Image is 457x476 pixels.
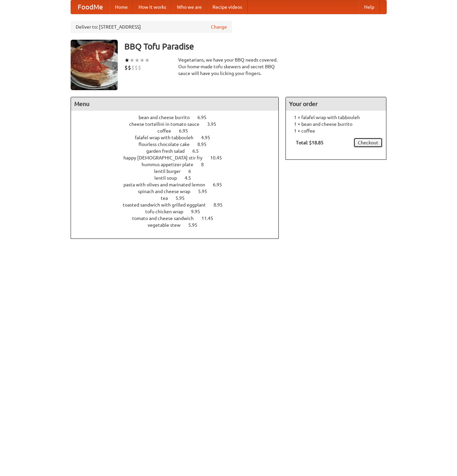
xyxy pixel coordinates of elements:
[161,195,197,201] a: tea 5.95
[145,209,213,214] a: tofu chicken wrap 9.95
[135,64,138,71] li: $
[146,148,211,154] a: garden fresh salad 6.5
[124,40,387,53] h3: BBQ Tofu Paradise
[123,202,235,208] a: toasted sandwich with grilled eggplant 8.95
[139,142,196,147] span: flourless chocolate cake
[148,222,210,228] a: vegetable stew 5.95
[132,216,226,221] a: tomato and cheese sandwich 11.45
[207,0,247,14] a: Recipe videos
[211,24,227,30] a: Change
[145,209,190,214] span: tofu chicken wrap
[129,121,229,127] a: cheese tortellini in tomato sauce 3.95
[131,64,135,71] li: $
[296,140,323,145] b: Total: $18.85
[135,57,140,64] li: ★
[176,195,191,201] span: 5.95
[201,162,211,167] span: 8
[192,148,205,154] span: 6.5
[138,189,220,194] a: spinach and cheese wrap 5.95
[185,175,198,181] span: 4.5
[140,57,145,64] li: ★
[71,21,232,33] div: Deliver to: [STREET_ADDRESS]
[157,128,178,134] span: coffee
[289,121,383,127] li: 1 × bean and cheese burrito
[207,121,223,127] span: 3.95
[178,57,279,77] div: Vegetarians, we have your BBQ needs covered. Our home-made tofu skewers and secret BBQ sauce will...
[172,0,207,14] a: Who we are
[142,162,216,167] a: hummus appetizer plate 8
[139,115,219,120] a: bean and cheese burrito 6.95
[353,138,383,148] a: Checkout
[213,182,229,187] span: 6.95
[142,162,200,167] span: hummus appetizer plate
[179,128,195,134] span: 6.95
[110,0,133,14] a: Home
[289,127,383,134] li: 1 × coffee
[201,216,220,221] span: 11.45
[135,135,223,140] a: falafel wrap with tabbouleh 4.95
[188,169,198,174] span: 6
[154,175,203,181] a: lentil soup 4.5
[123,182,212,187] span: pasta with olives and marinated lemon
[201,135,217,140] span: 4.95
[197,115,213,120] span: 6.95
[359,0,380,14] a: Help
[197,142,213,147] span: 8.95
[123,182,234,187] a: pasta with olives and marinated lemon 6.95
[124,57,129,64] li: ★
[154,169,203,174] a: lentil burger 6
[138,189,197,194] span: spinach and cheese wrap
[71,40,118,90] img: angular.jpg
[71,0,110,14] a: FoodMe
[286,97,386,111] h4: Your order
[133,0,172,14] a: How it works
[128,64,131,71] li: $
[146,148,191,154] span: garden fresh salad
[132,216,200,221] span: tomato and cheese sandwich
[157,128,200,134] a: coffee 6.95
[123,155,209,160] span: happy [DEMOGRAPHIC_DATA] stir fry
[124,64,128,71] li: $
[154,169,187,174] span: lentil burger
[138,64,141,71] li: $
[214,202,229,208] span: 8.95
[135,135,200,140] span: falafel wrap with tabbouleh
[191,209,207,214] span: 9.95
[148,222,187,228] span: vegetable stew
[123,155,234,160] a: happy [DEMOGRAPHIC_DATA] stir fry 10.45
[123,202,213,208] span: toasted sandwich with grilled eggplant
[139,115,196,120] span: bean and cheese burrito
[188,222,204,228] span: 5.95
[289,114,383,121] li: 1 × falafel wrap with tabbouleh
[161,195,175,201] span: tea
[129,57,135,64] li: ★
[71,97,279,111] h4: Menu
[154,175,184,181] span: lentil soup
[210,155,229,160] span: 10.45
[129,121,206,127] span: cheese tortellini in tomato sauce
[198,189,214,194] span: 5.95
[145,57,150,64] li: ★
[139,142,219,147] a: flourless chocolate cake 8.95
